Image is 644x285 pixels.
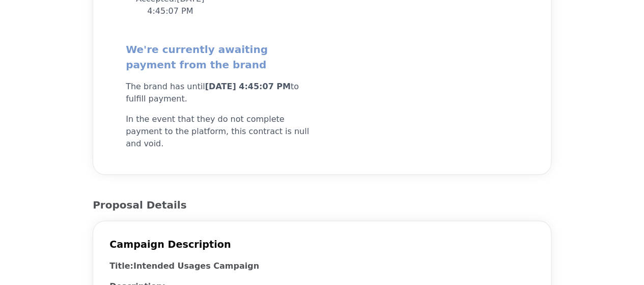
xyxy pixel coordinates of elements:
h3: Intended Usages Campaign [133,261,259,271]
b: [DATE] 4:45:07 PM [205,82,291,91]
h3: Title: [109,260,318,272]
p: The brand has until to fulfill payment. [126,81,318,105]
h2: Campaign Description [109,238,535,252]
h2: We're currently awaiting payment from the brand [126,42,318,72]
p: In the event that they do not complete payment to the platform, this contract is null and void. [126,113,318,150]
h2: Proposal Details [93,197,551,213]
